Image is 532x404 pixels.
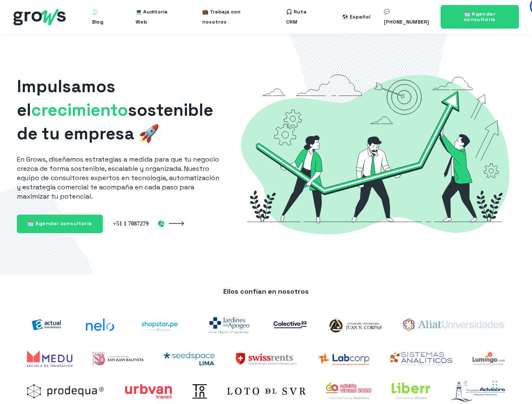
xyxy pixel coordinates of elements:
img: Grows-Growth-Marketing-Hacking-Hubspot [235,61,516,247]
a: 🎧 Ruta CRM [286,3,315,30]
img: Urbvan [125,384,173,399]
img: Labcorp [317,352,369,365]
iframe: Chat Widget [380,296,532,404]
img: Loto del sur [227,388,306,395]
img: nelo [86,319,114,331]
img: SwissRents [235,352,297,365]
a: 💻 Auditoría Web [136,3,175,30]
img: Medu Academy [27,351,72,367]
img: expoalimentaria [326,383,372,400]
div: Español [350,12,370,22]
p: Ellos confían en nosotros [17,287,515,296]
img: UPSJB [93,352,144,365]
a: 💼 Trabaja con nosotros [202,3,259,30]
h1: Impulsamos el sostenible de tu empresa 🚀 [17,75,222,146]
img: grows - hubspot [13,9,66,25]
span: crecimiento [31,99,128,121]
img: actual-inmobiliaria [27,314,66,336]
img: prodequa [27,384,104,399]
a: 🧾 Blog [92,3,109,30]
a: 🗓️ Agendar consultoría [17,215,103,233]
a: 🗓️ Agendar consultoría [441,5,519,29]
img: Perú +51 1 7087279 [113,220,164,227]
div: Drag [492,372,497,397]
p: En Grows, diseñamos estrategias a medida para que tu negocio crezca de forma sostenible, escalabl... [17,155,222,201]
img: co23 [273,321,306,328]
img: Seedspace Lima [164,352,214,365]
img: shoptarpe [134,315,185,334]
img: Toin [192,384,207,399]
span: 🗓️ Agendar consultoría [464,11,496,23]
img: jardines-del-apogeo [205,312,254,337]
span: 🗓️ Agendar consultoría [27,220,92,227]
img: logo-Corpas [327,315,383,334]
a: 💬 [PHONE_NUMBER] [384,3,430,30]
